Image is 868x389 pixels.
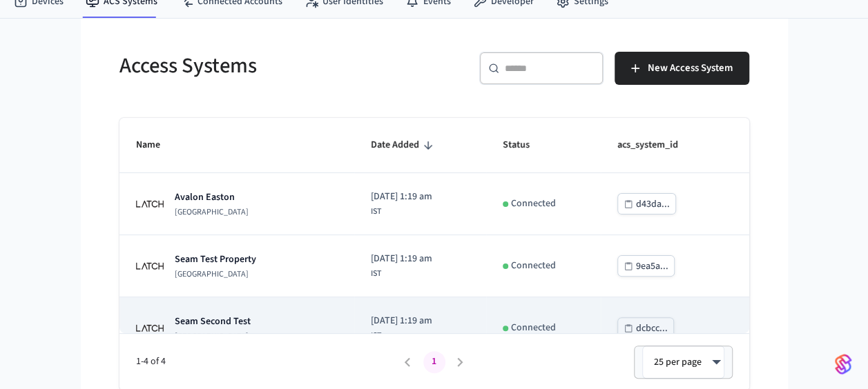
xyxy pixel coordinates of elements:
span: New Access System [648,59,733,77]
div: 9ea5a... [636,258,668,275]
span: Name [136,134,178,156]
div: d43da... [636,196,670,213]
img: Latch Building Logo [136,315,164,342]
p: Seam Test Property [175,252,256,266]
div: 25 per page [642,346,724,379]
p: Connected [511,197,556,211]
button: New Access System [615,52,749,85]
button: page 1 [423,351,445,373]
button: 9ea5a... [617,255,675,277]
img: SeamLogoGradient.69752ec5.svg [835,353,851,375]
img: Latch Building Logo [136,190,164,218]
span: acs_system_id [617,134,696,156]
span: IST [371,268,381,280]
span: Date Added [371,134,437,156]
span: IST [371,206,381,218]
div: dcbcc... [636,320,668,337]
img: Latch Building Logo [136,252,164,280]
p: [GEOGRAPHIC_DATA] [175,207,249,218]
p: [GEOGRAPHIC_DATA] [175,269,256,280]
p: Seam Second Test [175,315,251,328]
span: [DATE] 1:19 am [371,314,432,328]
p: Connected [511,321,556,335]
span: 1-4 of 4 [136,355,395,369]
span: [DATE] 1:19 am [371,252,432,266]
div: Asia/Calcutta [371,252,432,280]
nav: pagination navigation [395,351,474,373]
button: dcbcc... [617,317,674,339]
p: Connected [511,259,556,273]
p: [GEOGRAPHIC_DATA] [175,331,251,342]
span: [DATE] 1:19 am [371,190,432,204]
span: Status [503,134,548,156]
span: IST [371,330,381,342]
div: Asia/Calcutta [371,190,432,218]
h5: Access Systems [119,52,426,80]
div: Asia/Calcutta [371,314,432,342]
button: d43da... [617,193,676,215]
p: Avalon Easton [175,190,249,204]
